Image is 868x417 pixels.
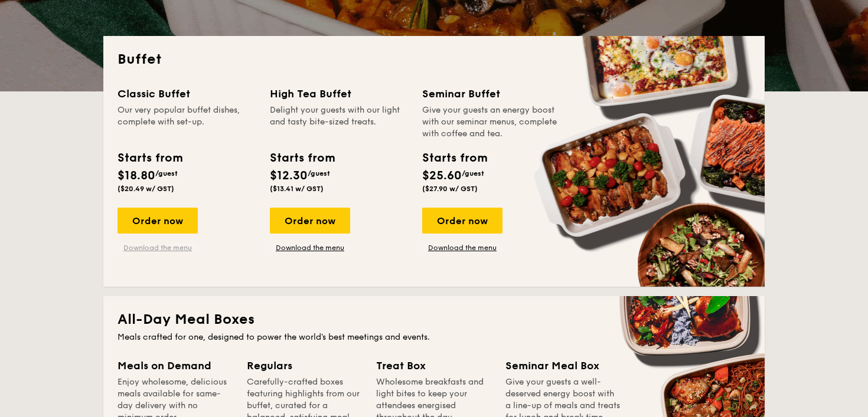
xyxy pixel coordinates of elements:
[308,169,330,178] span: /guest
[118,357,233,374] div: Meals on Demand
[422,86,560,102] div: Seminar Buffet
[118,169,155,183] span: $18.80
[422,169,462,183] span: $25.60
[155,169,178,178] span: /guest
[118,86,256,102] div: Classic Buffet
[376,357,491,374] div: Treat Box
[118,149,182,167] div: Starts from
[270,243,350,252] a: Download the menu
[118,310,750,329] h2: All-Day Meal Boxes
[118,331,750,343] div: Meals crafted for one, designed to power the world's best meetings and events.
[270,185,324,193] span: ($13.41 w/ GST)
[247,357,362,374] div: Regulars
[462,169,484,178] span: /guest
[118,243,198,252] a: Download the menu
[422,104,560,140] div: Give your guests an energy boost with our seminar menus, complete with coffee and tea.
[422,208,502,234] div: Order now
[422,243,502,252] a: Download the menu
[422,185,478,193] span: ($27.90 w/ GST)
[270,169,308,183] span: $12.30
[270,104,408,140] div: Delight your guests with our light and tasty bite-sized treats.
[270,149,334,167] div: Starts from
[505,357,621,374] div: Seminar Meal Box
[270,86,408,102] div: High Tea Buffet
[270,208,350,234] div: Order now
[118,104,256,140] div: Our very popular buffet dishes, complete with set-up.
[118,208,198,234] div: Order now
[118,185,174,193] span: ($20.49 w/ GST)
[118,50,750,69] h2: Buffet
[422,149,487,167] div: Starts from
